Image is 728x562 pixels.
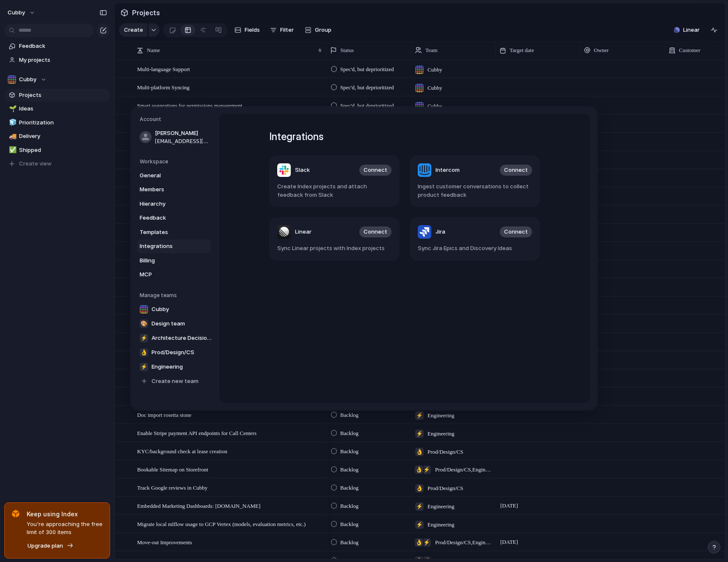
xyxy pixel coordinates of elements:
span: Architecture Decision Records [152,334,212,342]
div: 👌 [140,348,148,357]
a: Templates [137,226,211,239]
span: Connect [364,166,387,175]
div: ⚡ [140,334,148,342]
a: Feedback [137,211,211,225]
button: Connect [500,226,532,237]
h1: Integrations [269,129,540,144]
span: Create Index projects and attach feedback from Slack [277,182,392,199]
span: Integrations [140,242,194,251]
a: MCP [137,268,211,281]
button: Connect [359,226,392,237]
span: Hierarchy [140,200,194,208]
span: General [140,171,194,180]
a: Billing [137,254,211,267]
span: MCP [140,270,194,279]
a: ⚡Architecture Decision Records [137,331,215,345]
span: Create new team [152,377,199,386]
span: Ingest customer conversations to collect product feedback [418,182,532,199]
span: [EMAIL_ADDRESS][DOMAIN_NAME] [155,138,209,145]
span: Templates [140,228,194,237]
span: Cubby [152,305,169,314]
h5: Manage teams [140,292,211,299]
span: Prod/Design/CS [152,348,194,357]
span: Connect [504,166,528,175]
span: Linear [295,228,312,237]
h5: Workspace [140,158,211,165]
span: Engineering [152,363,183,371]
h5: Account [140,116,211,123]
div: ⚡ [140,363,148,371]
span: Design team [152,320,185,328]
span: [PERSON_NAME] [155,129,209,138]
a: Integrations [137,240,211,253]
button: Connect [359,165,392,176]
a: Create new team [137,375,215,388]
a: General [137,169,211,182]
button: Connect [500,165,532,176]
span: Connect [364,228,387,237]
span: Connect [504,228,528,237]
div: 🎨 [140,320,148,328]
span: Intercom [436,166,460,175]
a: ⚡Engineering [137,360,215,374]
span: Billing [140,256,194,265]
a: [PERSON_NAME][EMAIL_ADDRESS][DOMAIN_NAME] [137,127,211,148]
span: Jira [436,228,445,237]
span: Sync Jira Epics and Discovery Ideas [418,244,532,253]
a: 👌Prod/Design/CS [137,346,215,359]
span: Members [140,185,194,194]
a: 🎨Design team [137,317,215,331]
span: Slack [295,166,310,175]
a: Cubby [137,303,215,316]
a: Hierarchy [137,197,211,211]
span: Sync Linear projects with Index projects [277,244,392,253]
a: Members [137,183,211,196]
span: Feedback [140,214,194,222]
